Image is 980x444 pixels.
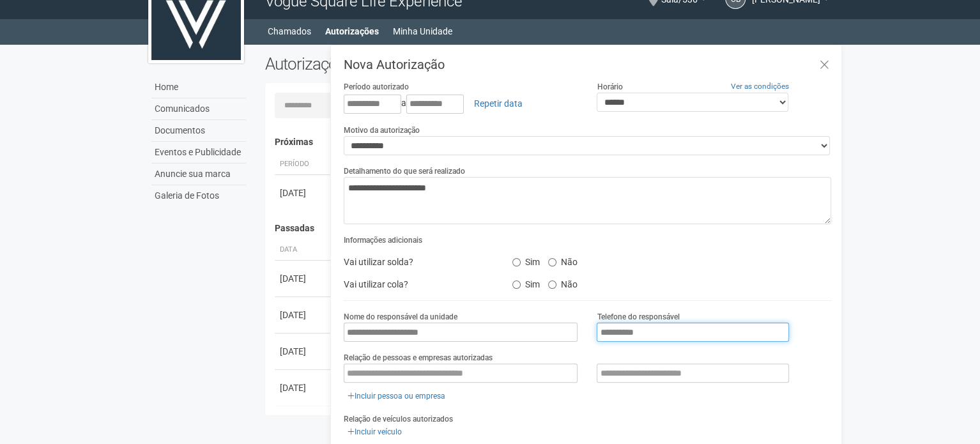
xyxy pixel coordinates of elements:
h2: Autorizações [265,54,539,73]
th: Período [275,154,332,175]
label: Período autorizado [344,81,409,93]
a: Minha Unidade [393,22,452,40]
a: Repetir data [466,93,531,114]
div: a [344,93,578,114]
a: Ver as condições [731,82,789,91]
th: Data [275,240,332,261]
input: Sim [512,280,521,289]
label: Sim [512,252,540,268]
a: Documentos [151,120,246,142]
a: Galeria de Fotos [151,185,246,206]
div: [DATE] [280,187,327,199]
div: [DATE] [280,381,327,394]
a: Eventos e Publicidade [151,142,246,164]
input: Não [548,258,556,266]
div: [DATE] [280,345,327,358]
h4: Passadas [275,224,822,233]
a: Autorizações [325,22,379,40]
label: Informações adicionais [344,234,422,246]
a: Comunicados [151,98,246,120]
div: [DATE] [280,309,327,321]
h4: Próximas [275,137,822,147]
a: Incluir pessoa ou empresa [344,389,449,403]
label: Sim [512,275,540,290]
div: Vai utilizar solda? [334,252,503,272]
a: Chamados [268,22,311,40]
a: Incluir veículo [344,425,406,439]
input: Sim [512,258,521,266]
div: Vai utilizar cola? [334,275,503,294]
input: Não [548,280,556,289]
label: Nome do responsável da unidade [344,311,457,323]
a: Anuncie sua marca [151,164,246,185]
label: Relação de pessoas e empresas autorizadas [344,352,493,364]
label: Motivo da autorização [344,125,420,136]
label: Relação de veículos autorizados [344,413,453,425]
a: Home [151,77,246,98]
label: Não [548,275,578,290]
h3: Nova Autorização [344,58,831,71]
label: Horário [597,81,622,93]
div: [DATE] [280,272,327,285]
label: Detalhamento do que será realizado [344,165,465,177]
label: Telefone do responsável [597,311,679,323]
label: Não [548,252,578,268]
